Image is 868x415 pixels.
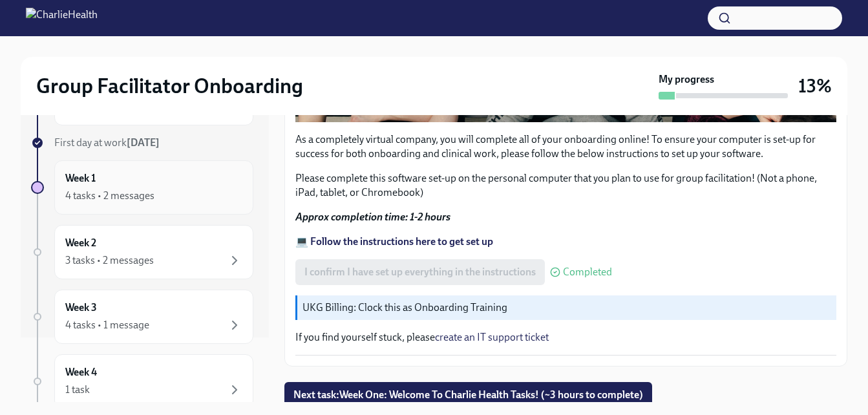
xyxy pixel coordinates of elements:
[36,73,303,99] h2: Group Facilitator Onboarding
[284,382,652,408] button: Next task:Week One: Welcome To Charlie Health Tasks! (~3 hours to complete)
[659,72,714,87] strong: My progress
[295,330,836,345] p: If you find yourself stuck, please
[435,331,549,343] a: create an IT support ticket
[31,354,253,409] a: Week 41 task
[302,301,831,315] p: UKG Billing: Clock this as Onboarding Training
[54,136,160,149] span: First day at work
[295,235,493,248] a: 💻 Follow the instructions here to get set up
[563,267,612,277] span: Completed
[65,318,149,332] div: 4 tasks • 1 message
[65,171,96,186] h6: Week 1
[798,74,832,98] h3: 13%
[31,290,253,344] a: Week 34 tasks • 1 message
[293,388,643,401] span: Next task : Week One: Welcome To Charlie Health Tasks! (~3 hours to complete)
[31,225,253,279] a: Week 23 tasks • 2 messages
[65,236,96,250] h6: Week 2
[65,189,154,203] div: 4 tasks • 2 messages
[65,301,97,315] h6: Week 3
[295,133,836,161] p: As a completely virtual company, you will complete all of your onboarding online! To ensure your ...
[65,253,154,268] div: 3 tasks • 2 messages
[295,211,450,223] strong: Approx completion time: 1-2 hours
[31,136,253,150] a: First day at work[DATE]
[65,365,97,379] h6: Week 4
[31,160,253,215] a: Week 14 tasks • 2 messages
[295,171,836,200] p: Please complete this software set-up on the personal computer that you plan to use for group faci...
[127,136,160,149] strong: [DATE]
[65,383,90,397] div: 1 task
[26,8,98,28] img: CharlieHealth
